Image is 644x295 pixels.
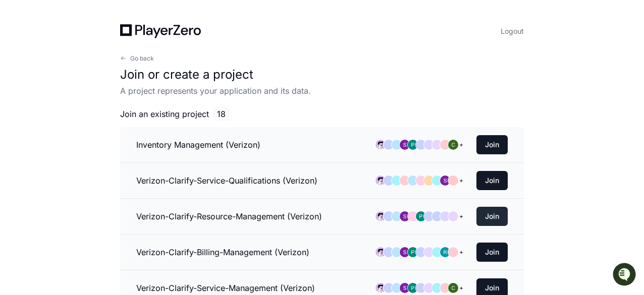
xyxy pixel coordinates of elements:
[400,247,410,257] img: ACg8ocLMZVwJcQ6ienYYOShb2_tczwC2Z7Z6u8NUc1SVA7ddq9cPVg=s96-c
[375,283,386,293] img: avatar
[375,247,386,257] img: avatar
[416,211,426,221] img: ACg8ocLL3vXvdba5S5V7nChXuiKYjYAj5GQFF3QGVBb6etwgLiZA=s96-c
[400,211,410,221] img: ACg8ocLMZVwJcQ6ienYYOShb2_tczwC2Z7Z6u8NUc1SVA7ddq9cPVg=s96-c
[130,54,154,63] span: Go back
[612,262,639,289] iframe: Open customer support
[136,246,309,258] h3: Verizon-Clarify-Billing-Management (Verizon)
[476,243,508,262] button: Join
[440,247,450,257] img: ACg8ocKe98R5IajcC9nfxVLUuL3S4isE1Cht4osb-NU_1AQdAPLmdw=s96-c
[375,140,386,150] img: avatar
[476,135,508,154] button: Join
[448,140,458,150] img: ACg8ocKkQdaZ7O0W4isa6ORNxlMkUhTbx31wX9jVkdgwMeQO7anWDQ=s96-c
[456,140,466,150] div: +
[10,10,30,30] img: PlayerZero
[120,108,209,120] span: Join an existing project
[10,40,184,56] div: Welcome
[408,247,418,257] img: ACg8ocLL3vXvdba5S5V7nChXuiKYjYAj5GQFF3QGVBb6etwgLiZA=s96-c
[172,78,184,90] button: Start new chat
[213,107,230,121] span: 18
[456,211,466,221] div: +
[136,139,260,151] h3: Inventory Management (Verizon)
[120,54,154,63] button: Go back
[136,210,322,222] h3: Verizon-Clarify-Resource-Management (Verizon)
[408,283,418,293] img: ACg8ocLL3vXvdba5S5V7nChXuiKYjYAj5GQFF3QGVBb6etwgLiZA=s96-c
[71,105,122,113] a: Powered byPylon
[10,75,28,93] img: 1756235613930-3d25f9e4-fa56-45dd-b3ad-e072dfbd1548
[456,283,466,293] div: +
[34,75,166,85] div: Start new chat
[448,283,458,293] img: ACg8ocKkQdaZ7O0W4isa6ORNxlMkUhTbx31wX9jVkdgwMeQO7anWDQ=s96-c
[136,282,315,294] h3: Verizon-Clarify-Service-Management (Verizon)
[476,207,508,226] button: Join
[456,247,466,257] div: +
[375,211,386,221] img: avatar
[501,24,524,38] button: Logout
[120,67,524,83] h1: Join or create a project
[100,106,122,113] span: Pylon
[408,140,418,150] img: ACg8ocLL3vXvdba5S5V7nChXuiKYjYAj5GQFF3QGVBb6etwgLiZA=s96-c
[400,140,410,150] img: ACg8ocLMZVwJcQ6ienYYOShb2_tczwC2Z7Z6u8NUc1SVA7ddq9cPVg=s96-c
[440,175,450,186] img: ACg8ocLMZVwJcQ6ienYYOShb2_tczwC2Z7Z6u8NUc1SVA7ddq9cPVg=s96-c
[375,175,386,186] img: avatar
[400,283,410,293] img: ACg8ocLMZVwJcQ6ienYYOShb2_tczwC2Z7Z6u8NUc1SVA7ddq9cPVg=s96-c
[34,85,146,93] div: We're offline, but we'll be back soon!
[136,174,317,187] h3: Verizon-Clarify-Service-Qualifications (Verizon)
[456,175,466,186] div: +
[120,85,524,97] p: A project represents your application and its data.
[476,171,508,190] button: Join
